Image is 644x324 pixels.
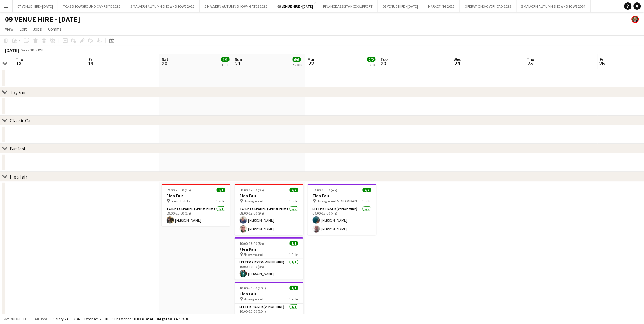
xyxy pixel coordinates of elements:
div: [DATE] [5,47,19,53]
button: 09 VENUE HIRE - [DATE] [272,0,318,12]
button: OPERATIONS/OVERHEAD 2025 [460,0,517,12]
div: Salary £4 302.36 + Expenses £0.00 + Subsistence £0.00 = [53,317,189,321]
a: Edit [17,25,29,33]
span: All jobs [34,317,48,321]
a: Comms [46,25,64,33]
div: Busfest [10,145,26,152]
button: Budgeted [3,316,28,322]
div: Classic Car [10,117,32,123]
a: View [2,25,16,33]
app-user-avatar: Emily Jauncey [632,16,639,23]
button: MARKETING 2025 [423,0,460,12]
span: View [5,26,13,32]
div: Toy Fair [10,89,26,95]
button: 5 MALVERN AUTUMN SHOW - GATES 2025 [200,0,272,12]
div: Flea Fair [10,174,27,180]
span: Total Budgeted £4 302.36 [144,317,189,321]
span: Jobs [33,26,42,32]
button: 5 MALVERN AUTUMN SHOW - SHOWS 2025 [125,0,200,12]
button: 08 VENUE HIRE - [DATE] [378,0,423,12]
span: Budgeted [10,317,28,321]
a: Jobs [30,25,44,33]
div: BST [38,48,44,52]
span: Edit [20,26,27,32]
button: TCAS SHOWGROUND CAMPSITE 2025 [58,0,125,12]
button: 5 MALVERN AUTUMN SHOW - SHOWS 2024 [517,0,591,12]
span: Comms [48,26,62,32]
button: FINANCE ASSISTANCE/SUPPORT [318,0,378,12]
button: 07 VENUE HIRE - [DATE] [13,0,58,12]
h1: 09 VENUE HIRE - [DATE] [5,15,80,24]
